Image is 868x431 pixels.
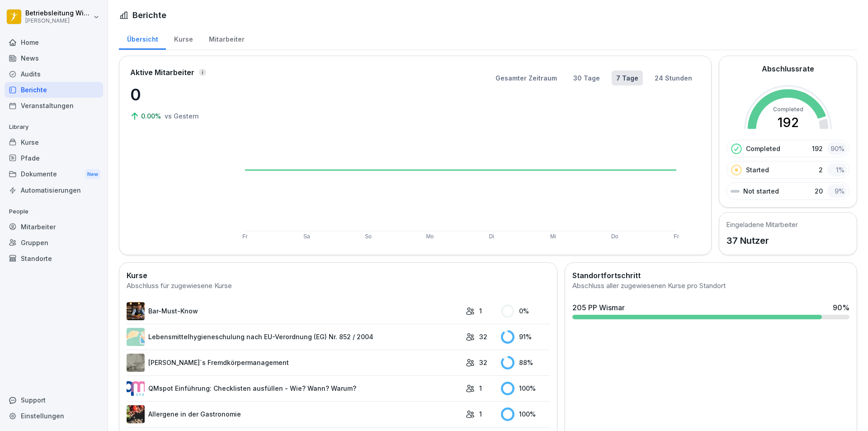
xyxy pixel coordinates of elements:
p: 2 [819,165,823,175]
a: Berichte [5,82,103,98]
p: Library [5,120,103,134]
a: Audits [5,66,103,82]
h1: Berichte [132,9,166,21]
a: Bar-Must-Know [127,302,461,320]
a: 205 PP Wismar90% [569,298,853,323]
a: Mitarbeiter [5,219,103,235]
p: Started [746,165,769,175]
h5: Eingeladene Mitarbeiter [726,220,798,229]
a: Veranstaltungen [5,98,103,114]
p: 32 [479,358,487,367]
a: Lebensmittelhygieneschulung nach EU-Verordnung (EG) Nr. 852 / 2004 [127,328,461,346]
text: Di [489,233,494,240]
div: 100 % [501,382,550,395]
p: 20 [815,186,823,196]
a: Kurse [5,134,103,150]
img: rsy9vu330m0sw5op77geq2rv.png [127,379,145,398]
text: Sa [303,233,310,240]
p: Aktive Mitarbeiter [130,67,194,78]
a: Kurse [166,27,201,50]
p: Betriebsleitung Wismar [25,9,91,17]
a: Mitarbeiter [201,27,252,50]
img: avw4yih0pjczq94wjribdn74.png [127,302,145,320]
a: Home [5,34,103,50]
button: 7 Tage [612,71,643,85]
p: 192 [812,144,823,153]
div: 88 % [501,356,550,369]
button: Gesamter Zeitraum [491,71,561,85]
a: Standorte [5,251,103,266]
p: 1 [479,409,482,419]
p: 0 [130,82,221,107]
div: 9 % [827,185,847,198]
a: Einstellungen [5,408,103,424]
button: 30 Tage [569,71,604,85]
text: Mi [550,233,556,240]
p: Completed [746,144,780,153]
a: Automatisierungen [5,182,103,198]
div: 90 % [827,142,847,155]
p: People [5,204,103,219]
a: [PERSON_NAME]`s Fremdkörpermanagement [127,354,461,372]
a: Übersicht [119,27,166,50]
p: Not started [743,186,779,196]
h2: Standortfortschritt [572,270,849,281]
img: ltafy9a5l7o16y10mkzj65ij.png [127,354,145,372]
text: Fr [242,233,247,240]
text: Mo [426,233,434,240]
div: Dokumente [5,166,103,183]
div: 1 % [827,163,847,176]
text: Fr [674,233,679,240]
div: 91 % [501,330,550,344]
div: 90 % [833,302,849,313]
img: gxsnf7ygjsfsmxd96jxi4ufn.png [127,328,145,346]
text: Do [611,233,618,240]
p: [PERSON_NAME] [25,18,91,24]
p: 32 [479,332,487,341]
a: DokumenteNew [5,166,103,183]
p: 1 [479,384,482,393]
a: News [5,50,103,66]
p: 1 [479,306,482,316]
div: Abschluss für zugewiesene Kurse [127,281,550,291]
p: 37 Nutzer [726,234,798,247]
button: 24 Stunden [650,71,697,85]
div: Abschluss aller zugewiesenen Kurse pro Standort [572,281,849,291]
div: 0 % [501,304,550,318]
a: Allergene in der Gastronomie [127,405,461,423]
p: 0.00% [141,111,163,121]
div: 205 PP Wismar [572,302,625,313]
p: vs Gestern [165,111,199,121]
text: So [365,233,372,240]
a: Pfade [5,150,103,166]
h2: Abschlussrate [762,63,814,74]
div: New [85,169,100,180]
a: Gruppen [5,235,103,251]
div: 100 % [501,407,550,421]
div: Support [5,392,103,408]
h2: Kurse [127,270,550,281]
img: gsgognukgwbtoe3cnlsjjbmw.png [127,405,145,423]
a: QMspot Einführung: Checklisten ausfüllen - Wie? Wann? Warum? [127,379,461,398]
